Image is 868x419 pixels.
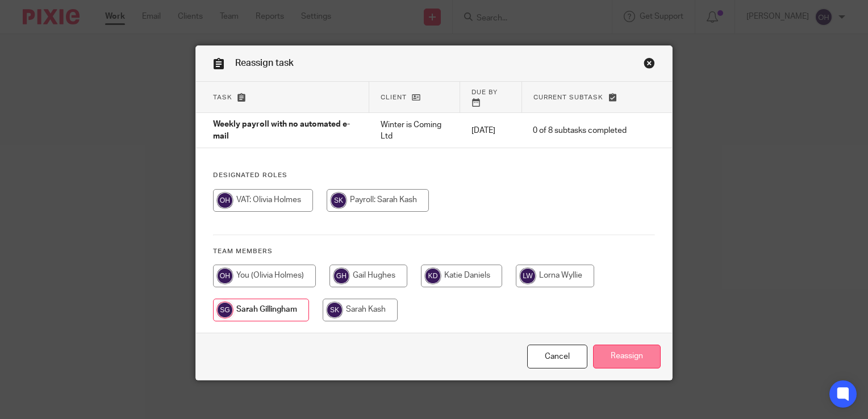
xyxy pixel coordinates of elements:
span: Due by [471,89,498,95]
h4: Designated Roles [213,171,655,180]
span: Weekly payroll with no automated e-mail [213,121,350,141]
span: Task [213,94,232,100]
p: Winter is Coming Ltd [381,119,449,143]
span: Reassign task [235,58,294,68]
td: 0 of 8 subtasks completed [521,113,638,148]
a: Close this dialog window [527,345,587,369]
span: Current subtask [533,94,603,100]
p: [DATE] [471,125,510,136]
input: Reassign [593,345,661,369]
h4: Team members [213,247,655,256]
a: Close this dialog window [644,57,655,73]
span: Client [381,94,407,100]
